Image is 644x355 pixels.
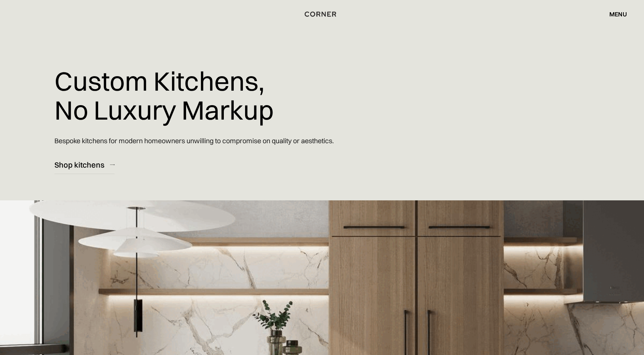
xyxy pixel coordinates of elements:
[602,8,627,21] div: menu
[54,160,104,170] div: Shop kitchens
[54,61,274,130] h1: Custom Kitchens, No Luxury Markup
[609,11,627,17] div: menu
[54,155,115,174] a: Shop kitchens
[54,130,334,152] p: Bespoke kitchens for modern homeowners unwilling to compromise on quality or aesthetics.
[295,9,349,19] a: home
